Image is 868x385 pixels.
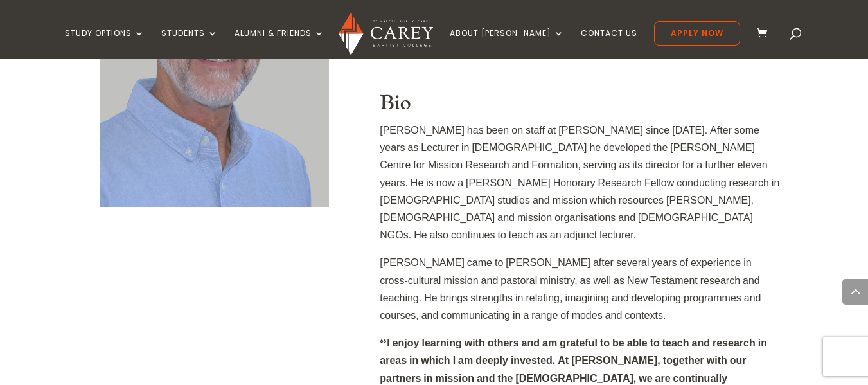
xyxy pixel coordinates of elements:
[65,29,145,59] a: Study Options
[581,29,637,59] a: Contact Us
[380,255,781,336] p: [PERSON_NAME] came to [PERSON_NAME] after several years of experience in cross-cultural mission a...
[339,12,433,55] img: Carey Baptist College
[161,29,218,59] a: Students
[380,123,781,255] p: [PERSON_NAME] has been on staff at [PERSON_NAME] since [DATE]. After some years as Lecturer in [D...
[450,29,564,59] a: About [PERSON_NAME]
[654,21,740,46] a: Apply Now
[380,91,781,122] h3: Bio
[235,29,324,59] a: Alumni & Friends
